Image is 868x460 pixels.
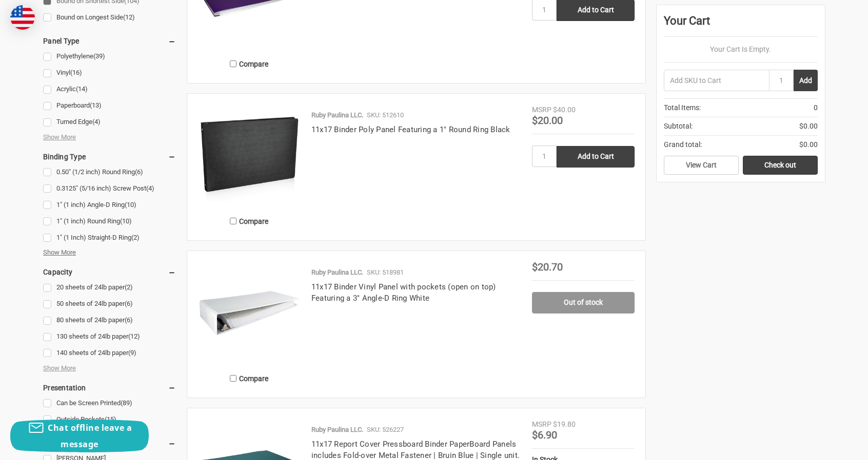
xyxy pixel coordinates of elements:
span: $20.00 [532,114,563,127]
span: Show More [43,363,76,373]
a: 11x17 Binder Vinyl Panel with pockets (open on top) Featuring a 3" Angle-D Ring White [311,282,496,303]
a: 130 sheets of 24lb paper [43,330,176,344]
span: (6) [125,300,133,307]
button: Chat offline leave a message [10,420,149,452]
input: Compare [230,218,236,224]
a: Turned Edge [43,115,176,129]
span: (15) [105,415,116,423]
span: (2) [131,234,140,241]
span: (39) [93,52,105,60]
a: Out of stock [532,292,635,313]
span: Show More [43,247,76,258]
a: 20 sheets of 24lb paper [43,281,176,295]
span: $6.90 [532,429,557,441]
a: View Cart [664,156,739,175]
span: Total Items: [664,102,701,113]
div: MSRP [532,104,551,115]
a: Polyethylene [43,50,176,64]
a: 80 sheets of 24lb paper [43,313,176,327]
h5: Panel Type [43,35,176,47]
p: Ruby Paulina LLC. [311,267,363,278]
span: Chat offline leave a message [48,422,132,450]
a: Paperboard [43,99,176,113]
span: (12) [123,13,135,21]
a: Vinyl [43,66,176,80]
span: (10) [120,217,132,225]
a: 0.50" (1/2 inch) Round Ring [43,165,176,179]
span: (2) [125,283,133,291]
span: $20.70 [532,261,563,273]
a: Acrylic [43,82,176,96]
span: (4) [146,184,154,192]
a: Outside Pockets [43,413,176,427]
img: 11x17 Binder Poly Panel Featuring a 1" Round Ring Black [198,104,301,207]
input: Add to Cart [557,146,635,168]
span: (6) [125,316,133,324]
h5: Capacity [43,266,176,278]
span: (10) [125,201,136,208]
span: Subtotal: [664,121,693,132]
input: Compare [230,375,236,382]
span: (12) [128,332,140,340]
span: (13) [90,101,102,109]
img: 11x17 Binder Vinyl Panel with pockets Featuring a 3" Angle-D Ring White [198,262,301,364]
span: (9) [128,349,136,357]
span: (4) [92,118,101,126]
label: Compare [198,213,301,229]
p: Your Cart Is Empty. [664,44,818,55]
div: MSRP [532,419,551,430]
p: SKU: 518981 [367,267,404,278]
a: Check out [743,156,818,175]
h5: Presentation [43,382,176,394]
span: (89) [121,399,132,407]
a: 1" (1 inch) Angle-D Ring [43,198,176,212]
span: $19.80 [553,420,576,428]
a: 11x17 Binder Poly Panel Featuring a 1" Round Ring Black [311,125,510,134]
img: duty and tax information for United States [10,5,35,30]
span: Show More [43,132,76,142]
span: (14) [76,85,88,93]
span: 0 [814,102,818,113]
a: 1" (1 inch) Round Ring [43,215,176,228]
span: Grand total: [664,139,702,150]
p: Ruby Paulina LLC. [311,110,363,120]
span: (16) [70,69,82,76]
a: Bound on Longest Side [43,11,176,25]
div: Your Cart [664,12,818,37]
span: $0.00 [799,139,818,150]
label: Compare [198,55,301,72]
a: 1" (1 Inch) Straight-D Ring [43,231,176,245]
a: 50 sheets of 24lb paper [43,297,176,311]
span: $40.00 [553,106,576,114]
input: Compare [230,60,236,67]
h5: Binding Type [43,151,176,163]
span: $0.00 [799,121,818,132]
a: 140 sheets of 24lb paper [43,346,176,360]
button: Add [794,70,818,91]
p: SKU: 526227 [367,425,404,435]
a: 0.3125" (5/16 inch) Screw Post [43,182,176,196]
input: Add SKU to Cart [664,70,769,91]
a: Can be Screen Printed [43,396,176,410]
label: Compare [198,370,301,387]
p: Ruby Paulina LLC. [311,425,363,435]
span: (6) [135,168,143,176]
p: SKU: 512610 [367,110,404,120]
